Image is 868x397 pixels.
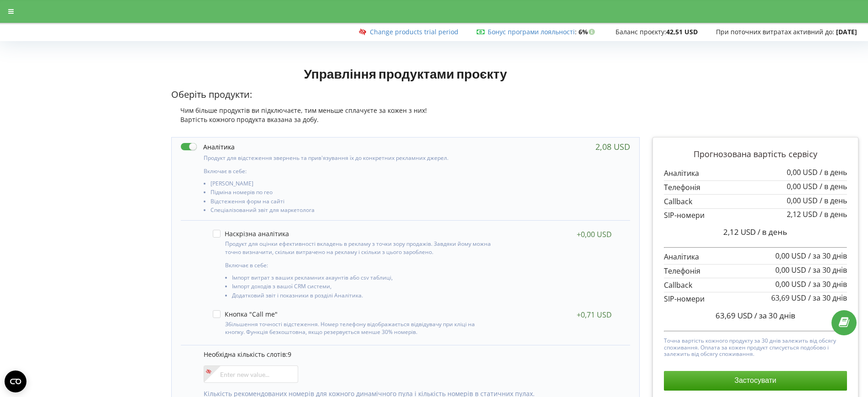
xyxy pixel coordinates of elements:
[775,251,806,261] span: 0,00 USD
[664,371,847,390] button: Застосувати
[225,240,492,255] p: Продукт для оцінки ефективності вкладень в рекламу з точки зору продажів. Завдяки йому можна точн...
[213,310,278,318] label: Кнопка "Call me"
[808,279,847,289] span: / за 30 днів
[210,180,495,189] li: [PERSON_NAME]
[615,27,666,36] span: Баланс проєкту:
[210,207,495,216] li: Спеціалізований звіт для маркетолога
[820,209,847,219] span: / в день
[787,181,818,191] span: 0,00 USD
[171,115,640,124] div: Вартість кожного продукта вказана за добу.
[204,154,495,162] p: Продукт для відстеження звернень та прив'язування їх до конкретних рекламних джерел.
[666,27,698,36] strong: 42,51 USD
[820,167,847,177] span: / в день
[204,350,621,359] p: Необхідна кількість слотів:
[579,27,597,36] strong: 6%
[577,230,612,239] div: +0,00 USD
[664,148,847,160] p: Прогнозована вартість сервісу
[820,181,847,191] span: / в день
[775,265,806,275] span: 0,00 USD
[225,261,492,269] p: Включає в себе:
[664,294,847,304] p: SIP-номери
[771,293,806,303] span: 63,69 USD
[171,88,640,101] p: Оберіть продукти:
[664,266,847,276] p: Телефонія
[171,65,640,82] h1: Управління продуктами проєкту
[204,167,495,175] p: Включає в себе:
[758,227,787,237] span: / в день
[808,293,847,303] span: / за 30 днів
[664,210,847,221] p: SIP-номери
[820,196,847,206] span: / в день
[488,27,575,36] a: Бонус програми лояльності
[171,106,640,115] div: Чим більше продуктів ви підключаєте, тим меньше сплачуєте за кожен з них!
[664,182,847,193] p: Телефонія
[723,227,756,237] span: 2,12 USD
[787,209,818,219] span: 2,12 USD
[787,167,818,177] span: 0,00 USD
[664,280,847,291] p: Callback
[210,198,495,207] li: Відстеження форм на сайті
[664,196,847,207] p: Callback
[370,27,458,36] a: Change products trial period
[787,196,818,206] span: 0,00 USD
[664,335,847,357] p: Точна вартість кожного продукту за 30 днів залежить від обсягу споживання. Оплата за кожен продук...
[232,283,492,292] li: Імпорт доходів з вашої CRM системи,
[5,371,26,392] button: Open CMP widget
[181,142,235,152] label: Аналітика
[577,310,612,319] div: +0,71 USD
[808,251,847,261] span: / за 30 днів
[716,27,834,36] span: При поточних витратах активний до:
[288,350,291,359] span: 9
[836,27,857,36] strong: [DATE]
[232,275,492,283] li: Імпорт витрат з ваших рекламних акаунтів або csv таблиці,
[664,168,847,179] p: Аналітика
[595,142,630,151] div: 2,08 USD
[715,310,752,321] span: 63,69 USD
[210,189,495,198] li: Підміна номерів по гео
[213,230,289,238] label: Наскрізна аналітика
[488,27,577,36] span: :
[775,279,806,289] span: 0,00 USD
[225,320,492,336] p: Збільшення точності відстеження. Номер телефону відображається відвідувачу при кліці на кнопку. Ф...
[808,265,847,275] span: / за 30 днів
[204,365,298,383] input: Enter new value...
[664,252,847,262] p: Аналітика
[754,310,795,321] span: / за 30 днів
[232,292,492,301] li: Додатковий звіт і показники в розділі Аналітика.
